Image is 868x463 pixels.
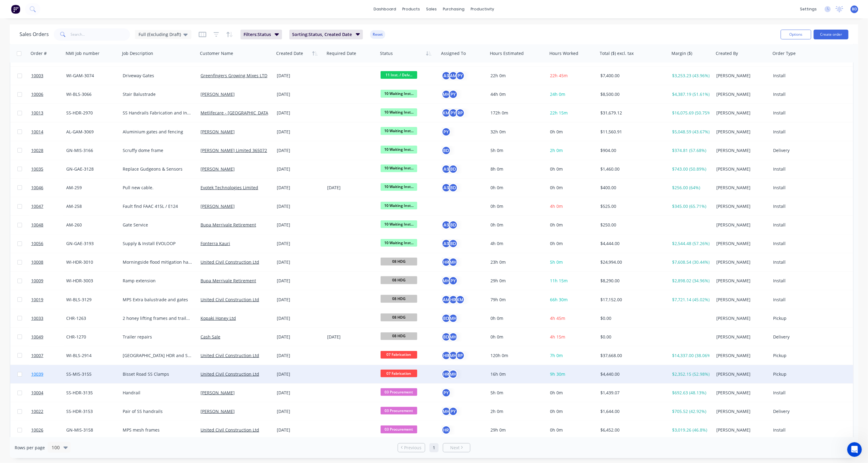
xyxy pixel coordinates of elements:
span: Filters: Status [244,31,271,38]
div: [DATE] [277,259,322,265]
button: HRMH [442,258,458,267]
button: Messages [31,190,61,215]
div: $16,075.69 (50.75%) [672,110,710,116]
span: 10048 [31,222,43,228]
button: Options [781,30,811,39]
div: MH [449,370,458,379]
div: NMI Job number [66,50,99,56]
div: AS [442,220,451,230]
button: Filters:Status [241,30,282,39]
div: BD [449,220,458,230]
div: Job Description [122,50,153,56]
span: 24h 0m [550,91,565,97]
div: [DATE] [277,129,322,135]
div: Install [773,129,811,135]
div: Created By [716,50,738,56]
div: $24,994.00 [600,259,664,265]
a: 10009 [31,272,66,290]
span: 10046 [31,185,43,191]
a: Bupa Merrivale Retirement [201,278,256,284]
div: MH [449,332,458,342]
div: 32h 0m [490,129,542,135]
button: KMPYRP [442,108,465,118]
span: 0h 0m [550,129,563,135]
div: PY [442,388,451,397]
div: Install [773,185,811,191]
div: [DATE] [277,166,322,172]
div: BD [449,239,458,248]
div: sales [423,5,440,14]
div: AS [442,183,451,192]
a: 10003 [31,67,66,85]
div: HR [449,295,458,304]
span: 10004 [31,390,43,396]
p: Hi [PERSON_NAME] [12,43,110,54]
div: Required Date [327,50,356,56]
div: Assigned To [441,50,466,56]
div: [PERSON_NAME] [716,259,766,265]
span: Good on you — thanks for the update! Let me know if you need anything else. [27,87,195,92]
div: Install [773,259,811,265]
div: HR [442,425,451,435]
a: Cash Sale [201,334,220,340]
div: RP [456,108,465,118]
div: BD [449,183,458,192]
div: WI-HDR-3003 [66,278,115,284]
div: RP [456,351,465,360]
span: Full (Excluding Draft) [139,31,181,38]
div: PY [449,407,458,416]
div: Gate Service [123,222,192,228]
a: 10046 [31,179,66,197]
div: $31,679.12 [600,110,664,116]
div: $2,898.02 (34.96%) [672,278,710,284]
a: [PERSON_NAME] [201,166,235,172]
div: $3,253.23 (43.96%) [672,73,710,79]
input: Search... [71,28,130,41]
a: United Civil Construction Ltd [201,371,259,377]
span: 0h 0m [550,185,563,190]
div: [PERSON_NAME] [716,147,766,154]
a: [PERSON_NAME] [201,203,235,209]
div: [DATE] [277,222,322,228]
div: $4,387.19 (51.61%) [672,91,710,97]
span: 08 HDG [381,276,417,284]
span: 08 HDG [381,258,417,265]
span: BD [852,6,857,12]
span: 10028 [31,147,43,154]
a: United Civil Construction Ltd [201,353,259,358]
div: GN-MIS-3166 [66,147,115,154]
div: PY [456,71,465,80]
div: $8,290.00 [600,278,664,284]
div: AM-260 [66,222,115,228]
div: [PERSON_NAME] [716,241,766,247]
div: Order # [31,50,47,56]
div: 23h 0m [490,259,542,265]
div: SS Handrails Fabrication and Install [123,110,192,116]
div: $345.00 (65.71%) [672,203,710,209]
div: $7,608.54 (30.44%) [672,259,710,265]
a: [PERSON_NAME] [201,408,235,414]
span: 10 Waiting Inst... [381,146,417,153]
span: 10014 [31,129,43,135]
div: $525.00 [600,203,664,209]
span: 10 Waiting Inst... [381,165,417,172]
div: 0h 0m [490,203,542,209]
div: [DATE] [327,185,376,191]
div: [DATE] [277,278,322,284]
div: 0h 0m [490,185,542,191]
div: [DATE] [277,73,322,79]
span: 10 Waiting Inst... [381,220,417,228]
div: AS [442,239,451,248]
div: BD [442,332,451,342]
div: Customer Name [200,50,233,56]
div: Hours Estimated [490,50,524,56]
div: $8,500.00 [600,91,664,97]
span: 10056 [31,241,43,247]
div: 0h 0m [490,222,542,228]
span: 10033 [31,315,43,321]
div: $904.00 [600,147,664,154]
iframe: Intercom live chat [847,442,862,457]
a: 10039 [31,365,66,383]
span: 10049 [31,334,43,340]
div: AM [449,71,458,80]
